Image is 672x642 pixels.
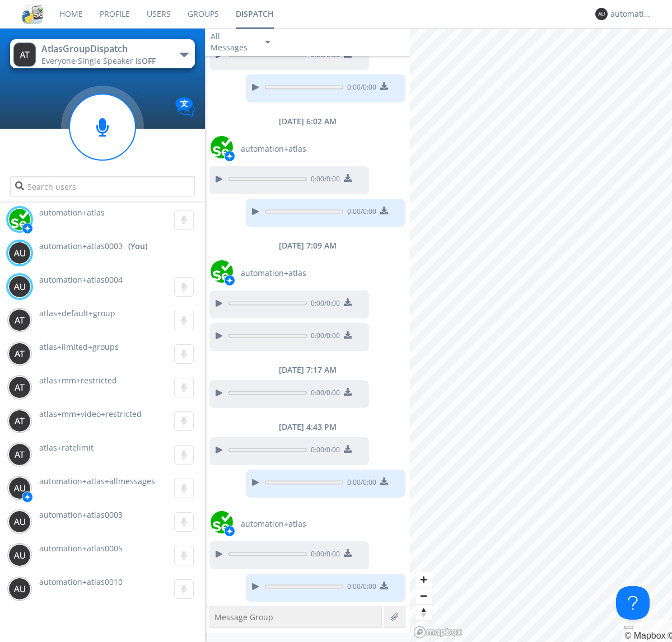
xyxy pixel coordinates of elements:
[8,208,31,231] img: d2d01cd9b4174d08988066c6d424eccd
[128,241,147,252] div: (You)
[39,341,119,352] span: atlas+limited+groups
[307,445,340,457] span: 0:00 / 0:00
[8,410,31,432] img: 373638.png
[8,544,31,566] img: 373638.png
[416,588,432,604] button: Zoom out
[22,4,43,24] img: cddb5a64eb264b2086981ab96f4c1ba7
[343,582,376,594] span: 0:00 / 0:00
[39,509,123,520] span: automation+atlas0003
[307,50,340,62] span: 0:00 / 0:00
[211,511,233,533] img: d2d01cd9b4174d08988066c6d424eccd
[343,477,376,490] span: 0:00 / 0:00
[307,388,340,400] span: 0:00 / 0:00
[344,174,352,182] img: download media button
[39,442,94,453] span: atlas+ratelimit
[307,298,340,311] span: 0:00 / 0:00
[211,31,255,53] div: All Messages
[241,143,306,154] span: automation+atlas
[205,116,410,127] div: [DATE] 6:02 AM
[8,510,31,533] img: 373638.png
[416,604,432,620] span: Reset bearing to north
[8,275,31,298] img: 373638.png
[205,364,410,376] div: [DATE] 7:17 AM
[380,477,388,485] img: download media button
[39,274,123,285] span: automation+atlas0004
[8,477,31,499] img: 373638.png
[8,578,31,600] img: 373638.png
[8,242,31,264] img: 373638.png
[595,8,608,20] img: 373638.png
[307,331,340,343] span: 0:00 / 0:00
[416,604,432,620] button: Reset bearing to north
[39,308,115,318] span: atlas+default+group
[344,445,352,453] img: download media button
[39,409,142,419] span: atlas+mm+video+restricted
[380,207,388,214] img: download media button
[39,241,123,252] span: automation+atlas0003
[41,55,167,67] div: Everyone ·
[205,421,410,433] div: [DATE] 4:43 PM
[10,176,194,196] input: Search users
[380,582,388,589] img: download media button
[344,331,352,339] img: download media button
[265,41,270,44] img: caret-down-sm.svg
[344,388,352,396] img: download media button
[8,309,31,331] img: 373638.png
[8,443,31,466] img: 373638.png
[307,549,340,561] span: 0:00 / 0:00
[416,588,432,604] span: Zoom out
[205,240,410,251] div: [DATE] 7:09 AM
[413,626,463,639] a: Mapbox logo
[416,571,432,588] button: Zoom in
[343,82,376,95] span: 0:00 / 0:00
[241,268,306,279] span: automation+atlas
[8,343,31,365] img: 373638.png
[211,260,233,283] img: d2d01cd9b4174d08988066c6d424eccd
[344,549,352,557] img: download media button
[610,8,652,20] div: automation+atlas0003
[624,631,665,640] a: Mapbox
[78,55,156,66] span: Single Speaker is
[211,136,233,158] img: d2d01cd9b4174d08988066c6d424eccd
[175,97,195,117] img: Translation enabled
[39,577,123,587] span: automation+atlas0010
[624,626,633,629] button: Toggle attribution
[616,586,650,620] iframe: Toggle Customer Support
[343,207,376,219] span: 0:00 / 0:00
[39,375,117,386] span: atlas+mm+restricted
[241,518,306,529] span: automation+atlas
[41,43,167,55] div: AtlasGroupDispatch
[39,207,105,218] span: automation+atlas
[10,39,194,68] button: AtlasGroupDispatchEveryone·Single Speaker isOFF
[344,298,352,306] img: download media button
[142,55,156,66] span: OFF
[380,82,388,90] img: download media button
[39,476,155,486] span: automation+atlas+allmessages
[39,543,123,554] span: automation+atlas0005
[13,43,36,67] img: 373638.png
[8,376,31,399] img: 373638.png
[307,174,340,186] span: 0:00 / 0:00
